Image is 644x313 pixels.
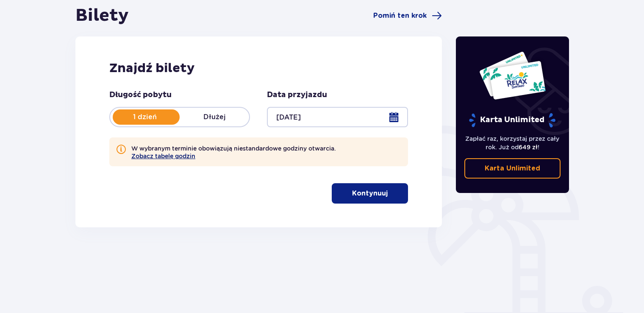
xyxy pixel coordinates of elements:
a: Karta Unlimited [464,158,561,179]
p: W wybranym terminie obowiązują niestandardowe godziny otwarcia. [131,144,336,159]
p: Zapłać raz, korzystaj przez cały rok. Już od ! [464,134,561,151]
p: Długość pobytu [109,90,172,100]
p: Karta Unlimited [468,113,556,128]
a: Pomiń ten krok [373,11,442,21]
p: Kontynuuj [352,189,388,198]
p: 1 dzień [110,112,180,122]
h1: Bilety [75,5,129,26]
img: Dwie karty całoroczne do Suntago z napisem 'UNLIMITED RELAX', na białym tle z tropikalnymi liśćmi... [479,51,546,100]
button: Kontynuuj [332,183,408,204]
p: Data przyjazdu [267,90,327,100]
span: 649 zł [519,144,538,151]
button: Zobacz tabelę godzin [131,153,195,159]
p: Karta Unlimited [485,164,540,173]
h2: Znajdź bilety [109,60,408,76]
span: Pomiń ten krok [373,11,427,20]
p: Dłużej [180,112,249,122]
